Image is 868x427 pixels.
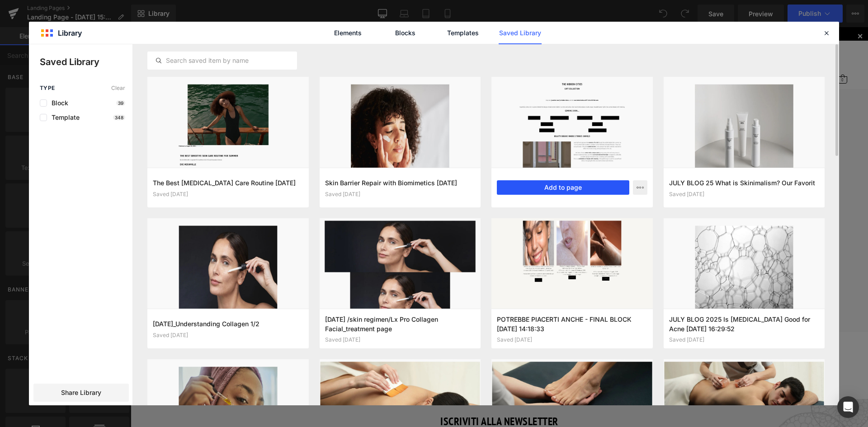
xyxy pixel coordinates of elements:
[40,85,55,91] span: Type
[233,346,320,352] div: Spedizione gratis per ordini da €65
[669,314,820,333] h3: JULY BLOG 2025 Is [MEDICAL_DATA] Good for Acne [DATE] 16:29:52
[325,178,476,188] h3: Skin Barrier Repair with Biomimetics [DATE]
[497,314,647,333] h3: POTREBBE PIACERTI ANCHE - FINAL BLOCK [DATE] 14:18:33
[479,47,505,62] button: Chi Siamo
[329,47,344,62] button: Corpo
[289,3,446,10] a: 🏖️Spedizione gratuita su tutti gli ordini solo per agosto.Acquista ora🏖️
[111,85,125,91] span: Clear
[112,128,626,139] p: Start building your page
[153,332,303,338] div: Saved [DATE]
[47,99,68,107] span: Block
[325,314,476,333] h3: [DATE] /skin regimen/Lx Pro Collagen Facial_treatment page
[615,346,675,352] div: Spedizione express 48h
[497,337,647,343] div: Saved [DATE]
[300,47,311,62] button: Viso
[112,264,626,270] p: or Drag & Drop elements from left sidebar
[255,385,483,404] h4: Iscriviti alla Newsletter
[326,22,369,44] a: Elements
[420,47,461,62] button: Formati speciali
[669,337,820,343] div: Saved [DATE]
[61,388,101,397] span: Share Library
[837,396,859,418] div: Open Intercom Messenger
[441,22,484,44] a: Templates
[153,319,303,328] h3: [DATE]_Understanding Collagen 1/2
[664,44,679,60] button: Search aria label
[325,337,476,343] div: Saved [DATE]
[497,180,629,195] button: Add to page
[48,351,116,358] span: SPA LOCATOR
[40,55,132,69] p: Saved Library
[711,51,713,55] span: 0
[153,178,303,188] h3: The Best [MEDICAL_DATA] Care Routine [DATE]
[325,191,476,197] div: Saved [DATE]
[232,47,282,62] button: Novità e Best Seller
[328,20,410,38] img: [ comfort zone ] Italia
[415,346,507,352] div: Monodose omaggio con il tuo ordine
[499,22,542,44] a: Saved Library
[48,346,136,363] a: SPA LOCATOR
[148,55,297,66] input: Search saved item by name
[289,3,446,10] p: 🏖️Spedizione gratuita su tutti gli ordini solo per agosto. 🏖️
[708,47,717,56] a: 0
[113,115,125,120] p: 348
[116,100,125,106] p: 39
[47,114,80,121] span: Template
[153,191,303,197] div: Saved [DATE]
[412,3,439,10] span: Acquista ora
[669,191,820,197] div: Saved [DATE]
[328,239,410,257] a: Explore Template
[669,178,820,188] h3: JULY BLOG 25 What is Skinimalism? Our Favorit
[362,47,402,62] button: Idee regalo e kit
[384,22,427,44] a: Blocks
